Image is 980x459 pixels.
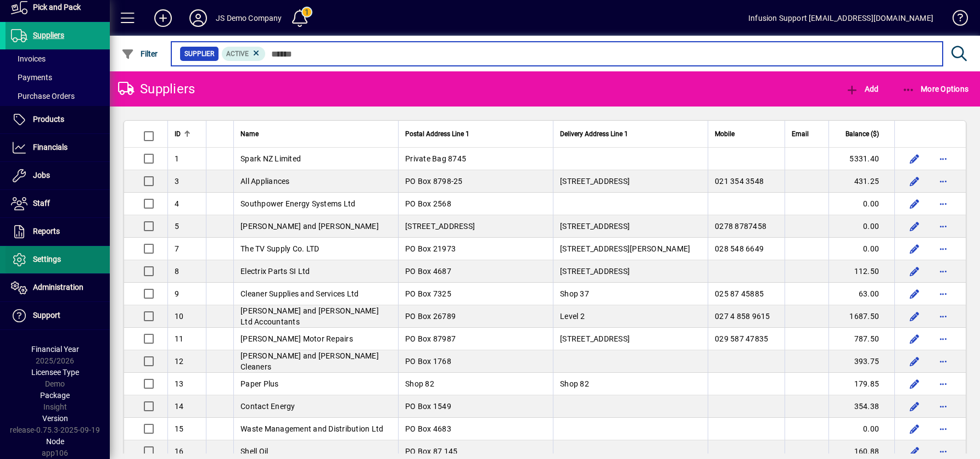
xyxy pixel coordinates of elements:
span: 11 [175,334,184,343]
span: PO Box 4687 [405,267,451,276]
span: Email [792,128,809,140]
span: Cleaner Supplies and Services Ltd [240,289,359,298]
span: 9 [175,289,179,298]
span: Postal Address Line 1 [405,128,469,140]
td: 179.85 [828,373,894,395]
button: Edit [906,172,923,190]
button: Add [843,79,881,99]
span: [STREET_ADDRESS] [405,222,475,231]
div: JS Demo Company [216,9,282,27]
span: Financial Year [31,345,79,354]
a: Payments [5,68,110,87]
span: Licensee Type [31,368,79,377]
a: Purchase Orders [5,87,110,105]
button: More options [934,375,952,393]
button: Add [145,8,181,28]
span: [STREET_ADDRESS] [560,334,630,343]
a: Knowledge Base [944,2,966,38]
span: PO Box 4683 [405,424,451,433]
span: [STREET_ADDRESS] [560,222,630,231]
span: Products [33,115,64,124]
button: More options [934,240,952,258]
div: Email [792,128,822,140]
a: Staff [5,190,110,217]
span: Active [226,50,249,58]
span: Administration [33,283,83,292]
span: 5 [175,222,179,231]
button: Edit [906,195,923,212]
span: Paper Plus [240,379,279,388]
div: Infusion Support [EMAIL_ADDRESS][DOMAIN_NAME] [748,9,933,27]
button: Edit [906,375,923,393]
button: Edit [906,285,923,303]
span: Settings [33,255,61,264]
span: Supplier [184,48,214,59]
div: Suppliers [118,80,195,98]
span: 027 4 858 9615 [715,312,770,321]
span: 3 [175,177,179,186]
span: Package [40,391,70,400]
span: PO Box 1549 [405,402,451,411]
span: Purchase Orders [11,92,75,100]
td: 112.50 [828,260,894,283]
span: Invoices [11,54,46,63]
span: Reports [33,227,60,236]
span: 025 87 45885 [715,289,764,298]
button: Edit [906,262,923,280]
span: Add [845,85,878,93]
span: PO Box 8798-25 [405,177,463,186]
mat-chip: Activation Status: Active [222,47,266,61]
td: 0.00 [828,418,894,440]
span: Node [46,437,64,446]
td: 0.00 [828,215,894,238]
span: 12 [175,357,184,366]
span: Balance ($) [845,128,879,140]
button: More Options [899,79,972,99]
button: More options [934,195,952,212]
button: More options [934,307,952,325]
span: 10 [175,312,184,321]
a: Administration [5,274,110,301]
button: More options [934,217,952,235]
span: 1 [175,154,179,163]
a: Support [5,302,110,329]
span: Staff [33,199,50,208]
span: Shop 37 [560,289,589,298]
span: PO Box 87 145 [405,447,457,456]
button: More options [934,150,952,167]
span: [PERSON_NAME] and [PERSON_NAME] [240,222,379,231]
a: Products [5,106,110,133]
button: Edit [906,240,923,258]
span: PO Box 1768 [405,357,451,366]
button: More options [934,330,952,348]
span: Level 2 [560,312,585,321]
span: [PERSON_NAME] Motor Repairs [240,334,353,343]
a: Reports [5,218,110,245]
button: More options [934,352,952,370]
span: 029 587 47835 [715,334,768,343]
span: PO Box 2568 [405,199,451,208]
span: Version [42,414,68,423]
span: [PERSON_NAME] and [PERSON_NAME] Ltd Accountants [240,306,379,326]
span: 14 [175,402,184,411]
a: Settings [5,246,110,273]
span: 4 [175,199,179,208]
span: Pick and Pack [33,3,81,12]
span: [STREET_ADDRESS] [560,177,630,186]
div: Name [240,128,391,140]
span: Name [240,128,259,140]
span: Southpower Energy Systems Ltd [240,199,355,208]
span: Shell Oil [240,447,268,456]
span: Electrix Parts SI Ltd [240,267,310,276]
div: Balance ($) [836,128,889,140]
span: Private Bag 8745 [405,154,466,163]
span: [PERSON_NAME] and [PERSON_NAME] Cleaners [240,351,379,371]
span: 13 [175,379,184,388]
span: Mobile [715,128,735,140]
button: More options [934,172,952,190]
span: Jobs [33,171,50,180]
span: Delivery Address Line 1 [560,128,628,140]
span: Shop 82 [405,379,434,388]
span: [STREET_ADDRESS][PERSON_NAME] [560,244,690,253]
span: PO Box 87987 [405,334,456,343]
